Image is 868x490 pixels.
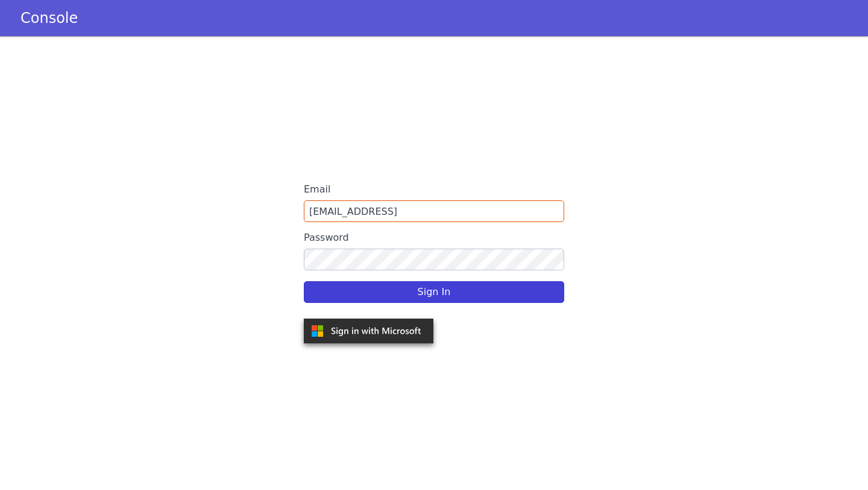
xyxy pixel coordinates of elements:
label: Email [304,179,564,200]
img: azure.svg [304,319,433,343]
label: Password [304,227,564,249]
button: Sign In [304,281,564,303]
input: Email [304,200,564,222]
a: Console [6,10,92,27]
